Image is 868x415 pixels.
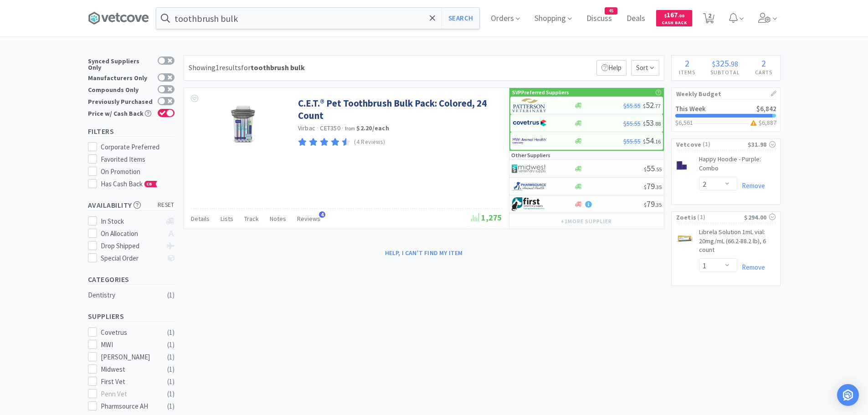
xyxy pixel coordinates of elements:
[676,230,694,248] img: 5996d71b95a543a991bb548d22a7d8a8_593238.jpeg
[345,125,355,132] span: from
[696,213,744,222] span: ( 1 )
[320,124,340,132] span: CET350
[270,215,286,223] span: Notes
[167,327,175,338] div: ( 1 )
[644,181,662,191] span: 79
[101,179,158,188] span: Has Cash Back
[761,57,766,69] span: 2
[748,139,776,149] div: $31.98
[583,15,616,23] a: Discuss45
[656,6,692,31] a: $167.00Cash Back
[511,151,550,159] p: Other Suppliers
[623,102,641,110] span: $55.55
[214,97,273,156] img: 1df6acd1b6564b028ca5dc6c6b6b7189_393390.jpg
[699,15,718,24] a: 2
[654,120,661,127] span: . 88
[703,68,748,77] h4: Subtotal
[644,163,662,174] span: 55
[699,155,776,176] a: Happy Hoodie - Purple: Combo
[712,59,715,68] span: $
[676,88,776,100] h1: Weekly Budget
[644,199,662,209] span: 79
[442,8,479,29] button: Search
[158,200,175,210] span: reset
[662,20,687,26] span: Cash Back
[643,118,661,128] span: 53
[676,139,702,149] span: Vetcove
[101,228,161,239] div: On Allocation
[156,8,479,29] input: Search by item, sku, manufacturer, ingredient, size...
[678,13,684,19] span: . 00
[145,181,154,187] span: CB
[676,212,697,222] span: Zoetis
[654,138,661,145] span: . 16
[513,134,547,148] img: f6b2451649754179b5b4e0c70c3f7cb0_2.png
[221,215,233,223] span: Lists
[101,401,157,412] div: Pharmsource AH
[675,105,706,112] h2: This Week
[512,88,569,97] p: SVP Preferred Suppliers
[512,179,546,193] img: 7915dbd3f8974342a4dc3feb8efc1740_58.png
[837,384,859,406] div: Open Intercom Messenger
[101,389,157,400] div: Penn Vet
[380,245,468,261] button: Help, I can't find my item
[167,352,175,363] div: ( 1 )
[88,85,153,93] div: Compounds Only
[631,60,659,76] span: Sort
[101,352,157,363] div: [PERSON_NAME]
[244,215,259,223] span: Track
[643,138,646,145] span: $
[88,311,175,322] h5: Suppliers
[744,212,775,222] div: $294.00
[88,200,175,210] h5: Availability
[655,166,662,173] span: . 55
[88,274,175,285] h5: Categories
[356,124,389,132] strong: $2.20 / each
[703,59,748,68] div: .
[672,68,703,77] h4: Items
[737,263,765,272] a: Remove
[512,197,546,211] img: 67d67680309e4a0bb49a5ff0391dcc42_6.png
[762,118,776,127] span: 6,887
[715,57,729,69] span: 325
[596,60,627,76] p: Help
[756,104,776,113] span: $6,842
[644,184,647,190] span: $
[101,142,175,153] div: Corporate Preferred
[101,253,161,264] div: Special Order
[317,124,318,132] span: ·
[643,120,646,127] span: $
[101,166,175,177] div: On Promotion
[88,109,153,117] div: Price w/ Cash Back
[88,290,162,301] div: Dentistry
[251,63,305,72] strong: toothbrush bulk
[191,215,210,223] span: Details
[167,364,175,375] div: ( 1 )
[101,241,161,251] div: Drop Shipped
[513,98,547,112] img: f5e969b455434c6296c6d81ef179fa71_3.png
[101,327,157,338] div: Covetrus
[737,181,765,190] a: Remove
[297,215,320,223] span: Reviews
[643,135,661,146] span: 54
[623,119,641,128] span: $55.55
[664,10,684,19] span: 167
[167,401,175,412] div: ( 1 )
[749,119,776,126] h3: $
[319,211,325,218] span: 4
[512,162,546,175] img: 4dd14cff54a648ac9e977f0c5da9bc2e_5.png
[342,124,344,132] span: ·
[298,97,500,122] a: C.E.T.® Pet Toothbrush Bulk Pack: Colored, 24 Count
[556,215,616,228] button: +1more supplier
[675,118,693,127] span: $6,561
[748,68,780,77] h4: Carts
[101,376,157,387] div: First Vet
[167,290,175,301] div: ( 1 )
[88,56,153,71] div: Synced Suppliers Only
[623,15,649,23] a: Deals
[644,201,647,208] span: $
[471,212,502,223] span: 1,275
[101,216,161,227] div: In Stock
[354,138,385,147] p: (4 Reviews)
[655,201,662,208] span: . 35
